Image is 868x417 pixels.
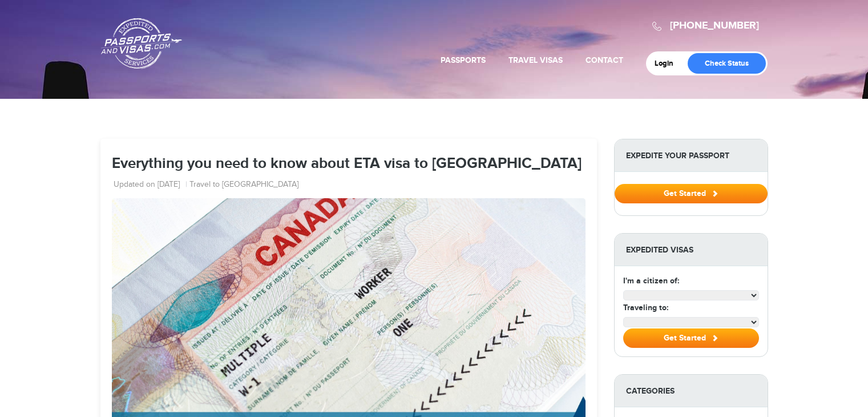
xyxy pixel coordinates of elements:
button: Get Started [623,328,759,348]
label: I'm a citizen of: [623,275,679,287]
strong: Expedite Your Passport [615,139,768,172]
a: Contact [586,55,623,65]
li: Updated on [DATE] [114,179,187,191]
a: Login [655,59,681,68]
label: Traveling to: [623,302,668,314]
a: Check Status [688,53,766,74]
strong: Expedited Visas [615,234,768,266]
a: Passports & [DOMAIN_NAME] [101,18,182,69]
a: Travel Visas [508,55,563,65]
a: [PHONE_NUMBER] [670,19,759,32]
button: Get Started [615,184,768,203]
a: Get Started [615,189,768,198]
h1: Everything you need to know about ETA visa to [GEOGRAPHIC_DATA] [112,156,586,173]
a: Travel to [GEOGRAPHIC_DATA] [189,179,298,191]
strong: Categories [615,375,768,407]
a: Passports [441,55,486,65]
